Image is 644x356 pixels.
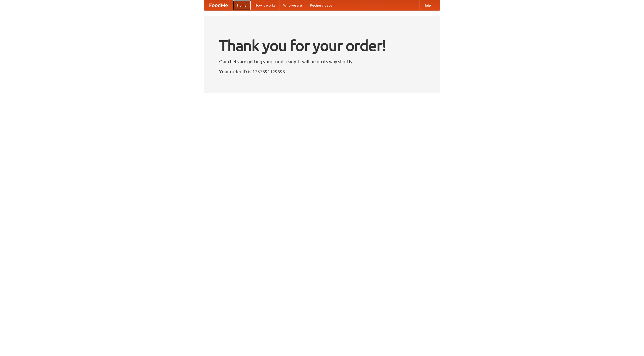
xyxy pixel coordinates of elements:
[219,58,425,65] p: Our chefs are getting your food ready. It will be on its way shortly.
[219,33,425,58] h1: Thank you for your order!
[233,0,251,10] a: Home
[279,0,306,10] a: Who we are
[204,0,233,10] a: FoodMe
[306,0,336,10] a: Recipe videos
[219,68,425,75] p: Your order ID is 1757891129693.
[419,0,435,10] a: Help
[251,0,279,10] a: How it works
